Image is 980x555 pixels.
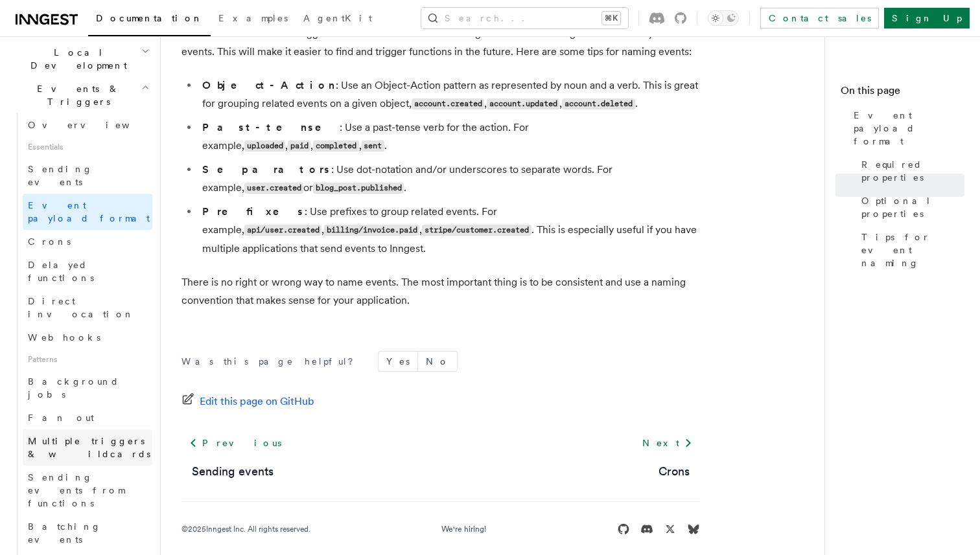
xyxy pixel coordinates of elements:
[23,370,152,406] a: Background jobs
[88,4,211,36] a: Documentation
[10,41,152,77] button: Local Development
[861,231,964,269] span: Tips for event naming
[23,349,152,370] span: Patterns
[10,46,141,72] span: Local Development
[856,189,964,225] a: Optional properties
[854,109,964,148] span: Event payload format
[23,406,152,429] a: Fan out
[211,4,296,35] a: Examples
[412,98,484,109] code: account.created
[421,8,628,28] button: Search...⌘K
[28,200,150,223] span: Event payload format
[23,157,152,194] a: Sending events
[884,8,970,28] a: Sign Up
[760,8,879,28] a: Contact sales
[23,230,152,253] a: Crons
[28,296,134,319] span: Direct invocation
[848,104,964,153] a: Event payload format
[422,225,531,236] code: stripe/customer.created
[313,183,404,194] code: blog_post.published
[28,521,101,545] span: Batching events
[198,76,700,113] li: : Use an Object-Action pattern as represented by noun and a verb. This is great for grouping rela...
[23,515,152,551] a: Batching events
[28,413,94,423] span: Fan out
[23,466,152,515] a: Sending events from functions
[841,83,964,104] h4: On this page
[23,326,152,349] a: Webhooks
[708,10,739,26] button: Toggle dark mode
[23,113,152,137] a: Overview
[861,194,964,220] span: Optional properties
[23,289,152,326] a: Direct invocation
[10,77,152,113] button: Events & Triggers
[198,161,700,198] li: : Use dot-notation and/or underscores to separate words. For example, or .
[659,462,690,481] a: Crons
[244,225,321,236] code: api/user.created
[856,225,964,275] a: Tips for event naming
[28,332,100,343] span: Webhooks
[441,524,486,534] a: We're hiring!
[28,472,124,508] span: Sending events from functions
[218,13,288,23] span: Examples
[861,158,964,184] span: Required properties
[181,273,700,310] p: There is no right or wrong way to name events. The most important thing is to be consistent and u...
[418,352,457,371] button: No
[181,25,700,61] p: Event names are used to trigger functions. We recommend using a consistent naming convention for ...
[487,98,559,109] code: account.updated
[296,4,380,35] a: AgentKit
[198,203,700,258] li: : Use prefixes to group related events. For example, , , . This is especially useful if you have ...
[303,13,372,23] span: AgentKit
[181,431,288,455] a: Previous
[181,524,310,534] div: © 2025 Inngest Inc. All rights reserved.
[635,431,700,455] a: Next
[202,205,305,218] strong: Prefixes
[96,13,203,23] span: Documentation
[200,392,314,411] span: Edit this page on GitHub
[10,82,141,108] span: Events & Triggers
[28,236,71,247] span: Crons
[28,260,94,283] span: Delayed functions
[313,141,358,152] code: completed
[192,462,274,481] a: Sending events
[28,120,161,130] span: Overview
[324,225,419,236] code: billing/invoice.paid
[244,141,285,152] code: uploaded
[202,163,331,176] strong: Separators
[362,141,384,152] code: sent
[23,137,152,157] span: Essentials
[856,153,964,189] a: Required properties
[198,119,700,155] li: : Use a past-tense verb for the action. For example, , , , .
[28,164,93,187] span: Sending events
[202,79,336,91] strong: Object-Action
[23,194,152,230] a: Event payload format
[202,121,340,133] strong: Past-tense
[181,355,362,368] p: Was this page helpful?
[379,352,417,371] button: Yes
[244,183,303,194] code: user.created
[28,376,119,400] span: Background jobs
[28,436,150,459] span: Multiple triggers & wildcards
[562,98,635,109] code: account.deleted
[602,12,620,25] kbd: ⌘K
[23,253,152,289] a: Delayed functions
[181,392,314,411] a: Edit this page on GitHub
[288,141,310,152] code: paid
[23,429,152,466] a: Multiple triggers & wildcards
